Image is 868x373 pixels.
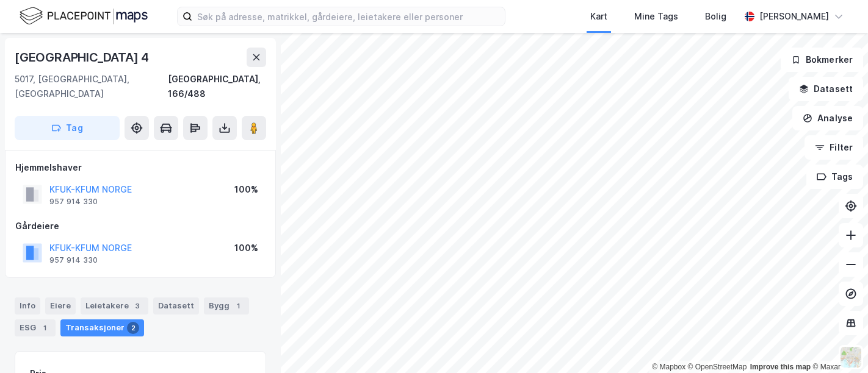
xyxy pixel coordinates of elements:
[15,297,40,314] div: Info
[652,363,685,371] a: Mapbox
[15,48,151,67] div: [GEOGRAPHIC_DATA] 4
[234,182,258,197] div: 100%
[15,160,266,175] div: Hjemmelshaver
[688,363,747,371] a: OpenStreetMap
[168,72,266,101] div: [GEOGRAPHIC_DATA], 166/488
[38,322,51,334] div: 1
[192,7,505,26] input: Søk på adresse, matrikkel, gårdeiere, leietakere eller personer
[792,106,863,130] button: Analyse
[806,165,863,189] button: Tags
[49,197,98,207] div: 957 914 330
[15,116,120,140] button: Tag
[232,300,244,312] div: 1
[131,300,143,312] div: 3
[49,255,98,265] div: 957 914 330
[234,241,258,255] div: 100%
[20,5,148,27] img: logo.f888ab2527a4732fd821a326f86c7f29.svg
[705,9,726,24] div: Bolig
[590,9,607,24] div: Kart
[15,219,266,233] div: Gårdeiere
[60,319,144,336] div: Transaksjoner
[759,9,829,24] div: [PERSON_NAME]
[781,48,863,72] button: Bokmerker
[204,297,249,314] div: Bygg
[750,363,811,371] a: Improve this map
[807,314,868,373] iframe: Chat Widget
[81,297,148,314] div: Leietakere
[634,9,678,24] div: Mine Tags
[127,322,139,334] div: 2
[789,77,863,101] button: Datasett
[153,297,199,314] div: Datasett
[45,297,76,314] div: Eiere
[15,319,56,336] div: ESG
[15,72,168,101] div: 5017, [GEOGRAPHIC_DATA], [GEOGRAPHIC_DATA]
[805,135,863,160] button: Filter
